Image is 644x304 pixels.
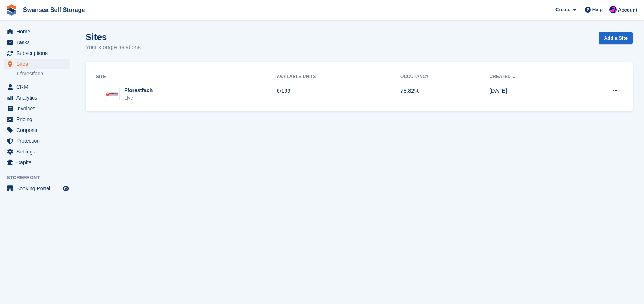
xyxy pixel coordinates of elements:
th: Occupancy [400,71,489,83]
a: menu [4,114,70,124]
span: Analytics [16,93,61,103]
td: 78.82% [400,83,489,106]
img: Image of Fforestfach site [105,92,119,96]
th: Available Units [276,71,400,83]
a: Created [490,74,517,79]
p: Your storage locations [86,43,141,52]
span: Create [555,6,570,13]
a: menu [4,146,70,157]
a: Fforestfach [17,70,70,77]
a: menu [4,93,70,103]
a: menu [4,157,70,168]
a: menu [4,103,70,114]
span: Account [618,6,637,14]
span: Pricing [16,114,61,124]
span: Invoices [16,103,61,114]
span: Sites [16,59,61,69]
h1: Sites [86,32,141,42]
td: [DATE] [490,83,575,106]
a: menu [4,37,70,48]
a: menu [4,125,70,135]
a: menu [4,82,70,92]
td: 6/199 [276,83,400,106]
span: Tasks [16,37,61,48]
span: Capital [16,157,61,168]
span: Help [592,6,603,13]
a: menu [4,48,70,58]
span: Storefront [7,174,74,181]
a: Swansea Self Storage [20,4,88,16]
span: Settings [16,146,61,157]
th: Site [94,71,276,83]
div: Fforestfach [124,87,153,94]
span: Subscriptions [16,48,61,58]
span: CRM [16,82,61,92]
span: Booking Portal [16,183,61,194]
a: Add a Site [599,32,633,44]
a: menu [4,59,70,69]
span: Coupons [16,125,61,135]
a: menu [4,26,70,37]
div: Live [124,94,153,102]
a: menu [4,183,70,194]
span: Protection [16,136,61,146]
span: Home [16,26,61,37]
img: Donna Davies [609,6,617,13]
a: menu [4,136,70,146]
img: stora-icon-8386f47178a22dfd0bd8f6a31ec36ba5ce8667c1dd55bd0f319d3a0aa187defe.svg [6,4,17,16]
a: Preview store [61,184,70,193]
